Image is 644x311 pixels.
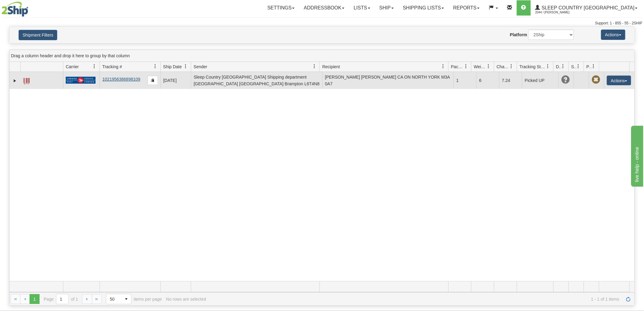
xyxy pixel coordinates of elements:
[150,61,160,72] a: Tracking # filter column settings
[44,294,78,304] span: Page of 1
[160,72,191,89] td: [DATE]
[586,64,592,70] span: Pickup Status
[166,297,206,302] div: No rows are selected
[506,61,517,72] a: Charge filter column settings
[531,0,642,16] a: Sleep Country [GEOGRAPHIC_DATA] 2044 / [PERSON_NAME]
[474,64,487,70] span: Weight
[106,294,162,304] span: items per page
[561,76,570,84] span: Unknown
[9,50,635,62] div: grid grouping header
[89,61,100,72] a: Carrier filter column settings
[522,72,558,89] td: Picked UP
[449,0,484,16] a: Reports
[66,76,96,84] img: 20 - Canada Post
[110,296,118,302] span: 50
[497,64,509,70] span: Charge
[451,64,464,70] span: Packages
[349,0,375,16] a: Lists
[263,0,299,16] a: Settings
[558,61,569,72] a: Delivery Status filter column settings
[309,61,320,72] a: Sender filter column settings
[23,75,30,85] a: Label
[484,61,494,72] a: Weight filter column settings
[499,72,522,89] td: 7.24
[375,0,398,16] a: Ship
[624,294,633,304] a: Refresh
[19,30,57,40] button: Shipment Filters
[5,4,56,11] div: live help - online
[194,64,207,70] span: Sender
[2,21,642,26] div: Support: 1 - 855 - 55 - 2SHIP
[30,294,39,304] span: Page 1
[438,61,448,72] a: Recipient filter column settings
[12,78,18,84] a: Expand
[520,64,546,70] span: Tracking Status
[2,2,28,17] img: logo2044.jpg
[573,61,584,72] a: Shipment Issues filter column settings
[453,72,476,89] td: 1
[56,294,68,304] input: Page 1
[66,64,79,70] span: Carrier
[398,0,449,16] a: Shipping lists
[571,64,576,70] span: Shipment Issues
[163,64,182,70] span: Ship Date
[535,9,581,16] span: 2044 / [PERSON_NAME]
[556,64,561,70] span: Delivery Status
[148,76,158,85] button: Copy to clipboard
[121,294,131,304] span: select
[592,76,600,84] span: Pickup Not Assigned
[102,77,140,82] a: 1021956386898109
[540,5,635,10] span: Sleep Country [GEOGRAPHIC_DATA]
[106,294,131,304] span: Page sizes drop down
[476,72,499,89] td: 6
[299,0,349,16] a: Addressbook
[589,61,599,72] a: Pickup Status filter column settings
[210,297,619,302] span: 1 - 1 of 1 items
[322,64,340,70] span: Recipient
[543,61,553,72] a: Tracking Status filter column settings
[601,30,625,40] button: Actions
[180,61,191,72] a: Ship Date filter column settings
[510,32,527,38] label: Platform
[630,124,643,186] iframe: chat widget
[191,72,322,89] td: Sleep Country [GEOGRAPHIC_DATA] Shipping department [GEOGRAPHIC_DATA] [GEOGRAPHIC_DATA] Brampton ...
[102,64,122,70] span: Tracking #
[322,72,454,89] td: [PERSON_NAME] [PERSON_NAME] CA ON NORTH YORK M3A 0A7
[461,61,471,72] a: Packages filter column settings
[607,76,631,85] button: Actions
